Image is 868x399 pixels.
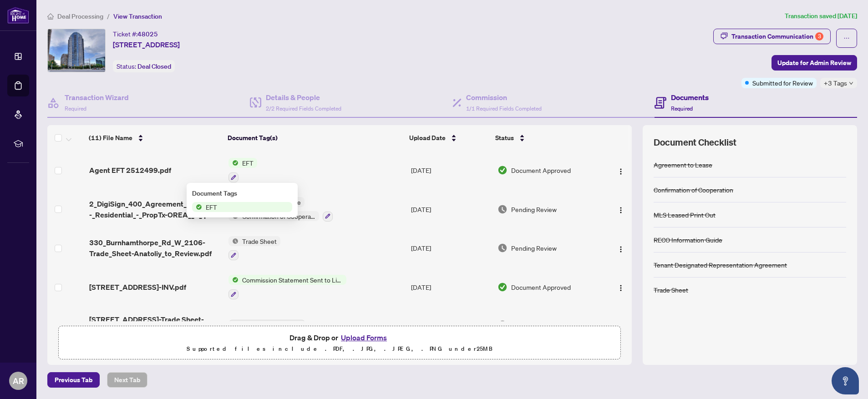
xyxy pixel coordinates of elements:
h4: Details & People [266,92,341,103]
span: ellipsis [843,35,850,41]
img: Logo [617,246,624,253]
div: Ticket #: [113,29,158,39]
div: Trade Sheet [654,285,688,295]
span: Pending Review [511,243,557,253]
img: logo [7,7,29,24]
button: Logo [614,318,628,332]
span: Status [495,133,514,143]
img: Document Status [497,165,508,175]
p: Supported files include .PDF, .JPG, .JPEG, .PNG under 25 MB [64,343,615,354]
h4: Documents [671,92,709,103]
span: Required [65,105,86,112]
span: Agent EFT 2512499.pdf [89,165,171,176]
span: Upload Date [409,133,446,143]
div: RECO Information Guide [654,235,722,245]
button: Status IconCommission Statement Sent to Listing Brokerage [228,275,346,299]
span: Drag & Drop or [289,332,390,343]
th: Status [492,125,599,151]
span: Previous Tab [55,373,92,387]
span: 330_Burnhamthorpe_Rd_W_2106-Trade_Sheet-Anatoliy_to_Review.pdf [89,237,221,259]
td: [DATE] [407,268,493,307]
span: EFT [202,202,221,212]
span: Required [671,105,693,112]
span: Document Approved [511,165,571,175]
div: 3 [815,32,823,40]
span: home [47,13,54,20]
button: Update for Admin Review [772,55,857,71]
span: AR [13,374,24,387]
span: Drag & Drop orUpload FormsSupported files include .PDF, .JPG, .JPEG, .PNG under25MB [59,326,620,360]
h4: Transaction Wizard [65,92,129,103]
span: [STREET_ADDRESS]-Trade Sheet-[PERSON_NAME] to Review.pdf [89,314,221,336]
div: Agreement to Lease [654,160,712,170]
span: Update for Admin Review [777,56,851,70]
span: 2/2 Required Fields Completed [266,105,341,112]
span: Pending Review [511,320,557,330]
button: Upload Forms [338,332,390,343]
span: Commission Statement Sent to Listing Brokerage [239,275,346,285]
div: Status: [113,60,175,72]
span: +3 Tags [824,78,847,88]
button: Status IconEFT [228,158,257,182]
div: Confirmation of Cooperation [654,185,733,195]
button: Logo [614,202,628,217]
span: 48025 [137,30,158,38]
img: Status Icon [228,158,239,168]
th: Upload Date [406,125,492,151]
span: (11) File Name [89,133,132,143]
span: Deal Processing [57,12,103,20]
button: Next Tab [107,372,147,388]
th: (11) File Name [85,125,224,151]
span: Submitted for Review [752,78,813,88]
span: Pending Review [511,204,557,214]
span: EFT [239,158,257,168]
button: Logo [614,280,628,294]
span: [STREET_ADDRESS]-INV.pdf [89,282,186,293]
button: Transaction Communication3 [713,29,831,44]
img: Status Icon [228,236,239,246]
button: Status IconTrade Sheet [228,236,280,261]
button: Open asap [832,367,859,394]
img: Document Status [497,320,508,330]
span: Trade Sheet [239,236,280,246]
h4: Commission [466,92,542,103]
img: IMG-W12317930_1.jpg [48,29,105,72]
button: Logo [614,241,628,255]
img: Logo [617,207,624,214]
article: Transaction saved [DATE] [785,11,857,21]
span: down [849,81,853,86]
img: Logo [617,284,624,292]
li: / [107,11,110,21]
td: [DATE] [407,229,493,268]
span: 1/1 Required Fields Completed [466,105,542,112]
img: Status Icon [228,275,239,285]
button: Previous Tab [47,372,100,388]
button: Logo [614,163,628,177]
div: MLS Leased Print Out [654,210,716,220]
td: [DATE] [407,190,493,229]
img: Logo [617,168,624,175]
span: [STREET_ADDRESS] [113,39,180,50]
span: Document Checklist [654,136,736,149]
img: Document Status [497,282,508,292]
span: 2_DigiSign_400_Agreement_to_Lease_-_Residential_-_PropTx-OREA__1_.pdf [89,198,221,220]
div: Tenant Designated Representation Agreement [654,260,787,270]
div: Document Tags [192,188,292,198]
img: Document Status [497,204,508,214]
div: Transaction Communication [731,29,823,44]
th: Document Tag(s) [224,125,406,151]
td: [DATE] [407,151,493,190]
img: Document Status [497,243,508,253]
td: [DATE] [407,307,493,343]
span: Deal Closed [137,62,171,71]
span: Document Approved [511,282,571,292]
img: Status Icon [192,202,202,212]
span: View Transaction [113,12,162,20]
